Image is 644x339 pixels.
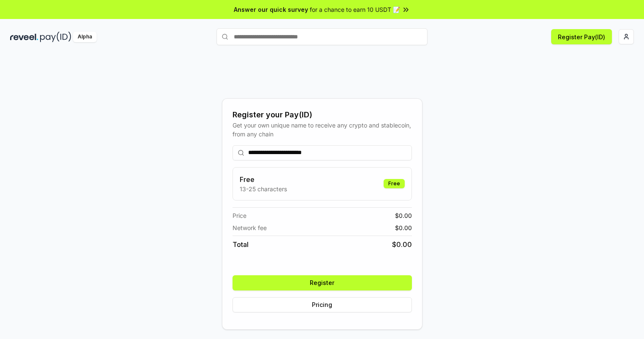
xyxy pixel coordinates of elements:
[310,5,400,14] span: for a chance to earn 10 USDT 📝
[233,297,412,312] button: Pricing
[234,5,308,14] span: Answer our quick survey
[233,211,246,220] span: Price
[384,179,405,188] div: Free
[395,223,412,232] span: $ 0.00
[233,275,412,290] button: Register
[392,239,412,250] span: $ 0.00
[40,32,71,42] img: pay_id
[233,239,249,250] span: Total
[240,174,287,184] h3: Free
[551,29,612,44] button: Register Pay(ID)
[73,32,97,42] div: Alpha
[395,211,412,220] span: $ 0.00
[233,223,267,232] span: Network fee
[240,184,287,193] p: 13-25 characters
[10,32,38,42] img: reveel_dark
[233,109,412,121] div: Register your Pay(ID)
[233,121,412,138] div: Get your own unique name to receive any crypto and stablecoin, from any chain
